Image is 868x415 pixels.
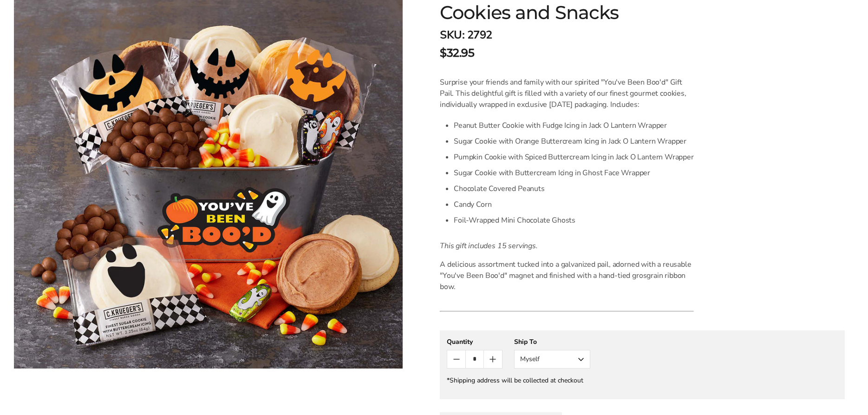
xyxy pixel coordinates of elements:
[454,165,694,181] li: Sugar Cookie with Buttercream Icing in Ghost Face Wrapper
[454,118,694,133] li: Peanut Butter Cookie with Fudge Icing in Jack O Lantern Wrapper
[440,330,845,399] gfm-form: New recipient
[440,77,694,110] p: Surprise your friends and family with our spirited "You've Been Boo'd" Gift Pail. This delightful...
[440,259,694,292] p: A delicious assortment tucked into a galvanized pail, adorned with a reusable "You've Been Boo'd"...
[447,350,465,368] button: Count minus
[440,241,538,251] i: This gift includes 15 servings.
[514,337,590,346] div: Ship To
[447,376,838,385] div: *Shipping address will be collected at checkout
[467,27,492,42] span: 2792
[454,197,694,212] li: Candy Corn
[484,350,502,368] button: Count plus
[454,133,694,149] li: Sugar Cookie with Orange Buttercream Icing in Jack O Lantern Wrapper
[454,181,694,197] li: Chocolate Covered Peanuts
[454,149,694,165] li: Pumpkin Cookie with Spiced Buttercream Icing in Jack O Lantern Wrapper
[440,27,464,42] strong: SKU:
[454,212,694,228] li: Foil-Wrapped Mini Chocolate Ghosts
[440,45,474,61] span: $32.95
[447,337,503,346] div: Quantity
[465,350,483,368] input: Quantity
[514,350,590,369] button: Myself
